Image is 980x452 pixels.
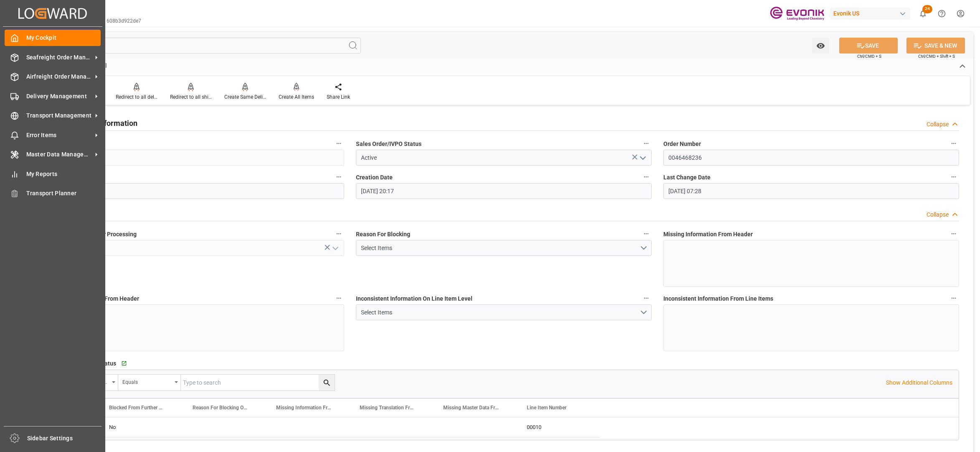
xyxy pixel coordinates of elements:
a: My Cockpit [5,30,101,46]
div: Share Link [327,93,350,101]
div: Collapse [927,120,949,129]
div: Redirect to all shipments [170,93,212,101]
input: DD.MM.YYYY HH:MM [663,183,959,199]
span: Creation Date [356,173,393,182]
span: Sales Order/IVPO Status [356,140,421,148]
button: open menu [356,240,652,256]
span: Missing Master Data From SAP [443,405,499,411]
span: Reason For Blocking [356,230,410,239]
div: Create All Items [279,93,314,101]
button: open menu [812,38,829,54]
span: My Reports [26,170,101,179]
span: Ctrl/CMD + S [857,53,881,59]
span: Missing Translation From Master Data [360,405,416,411]
span: Master Data Management [26,150,92,159]
div: Create Same Delivery Date [224,93,266,101]
span: Reason For Blocking On This Line Item [193,405,249,411]
div: Equals [122,376,172,386]
button: Blocked From Further Processing [333,228,344,239]
span: Inconsistent Information On Line Item Level [356,294,472,303]
span: My Cockpit [26,33,101,42]
a: My Reports [5,166,101,182]
button: SAVE [839,38,898,54]
button: SAVE & NEW [906,38,965,54]
input: Type to search [181,375,335,391]
input: Search Fields [38,38,361,54]
button: search button [319,375,335,391]
button: open menu [636,151,649,164]
button: open menu [356,304,652,320]
div: No [109,418,173,437]
button: code [333,138,344,149]
div: Press SPACE to select this row. [99,417,600,437]
span: Sidebar Settings [27,434,102,443]
span: Ctrl/CMD + Shift + S [918,53,955,59]
span: Transport Planner [26,189,101,198]
span: Error Items [26,131,92,140]
div: Select Items [361,244,640,253]
button: Inconsistent Information On Line Item Level [641,293,652,304]
span: Delivery Management [26,92,92,101]
button: Help Center [932,4,951,23]
span: Transport Management [26,111,92,120]
button: Order Type (SAP) [333,171,344,182]
button: Missing Master Data From Header [333,293,344,304]
button: Evonik US [830,5,914,21]
button: Order Number [948,138,959,149]
button: Inconsistent Information From Line Items [948,293,959,304]
span: 24 [922,5,932,13]
button: open menu [329,242,341,255]
button: show 24 new notifications [914,4,932,23]
div: Collapse [927,210,949,219]
span: Missing Information From Header [663,230,753,239]
button: Reason For Blocking [641,228,652,239]
span: Line Item Number [527,405,566,411]
span: Blocked From Further Processing [109,405,165,411]
button: Last Change Date [948,171,959,182]
button: Creation Date [641,171,652,182]
span: Seafreight Order Management [26,53,92,62]
a: Transport Planner [5,185,101,202]
div: Select Items [361,308,640,317]
img: Evonik-brand-mark-Deep-Purple-RGB.jpeg_1700498283.jpeg [770,6,824,21]
div: 00010 [517,417,600,437]
p: Show Additional Columns [886,378,952,387]
div: Redirect to all deliveries [116,93,157,101]
span: Order Number [663,140,701,148]
div: Evonik US [830,8,910,20]
button: Missing Information From Header [948,228,959,239]
span: Missing Information From Line Item [276,405,332,411]
span: Airfreight Order Management [26,72,92,81]
span: Inconsistent Information From Line Items [663,294,773,303]
button: open menu [118,375,181,391]
input: DD.MM.YYYY HH:MM [356,183,652,199]
button: Sales Order/IVPO Status [641,138,652,149]
span: Last Change Date [663,173,711,182]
